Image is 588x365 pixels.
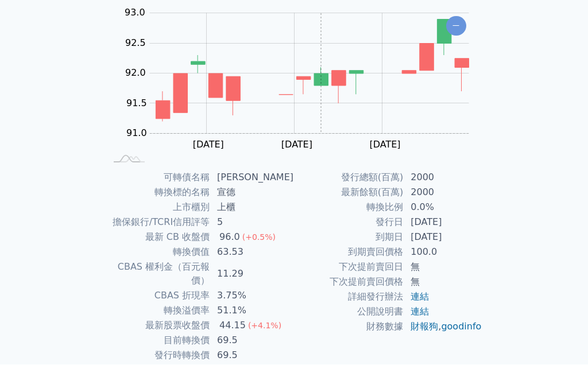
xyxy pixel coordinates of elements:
[210,289,294,304] td: 3.75%
[106,215,210,230] td: 擔保銀行/TCRI信用評等
[281,139,312,150] tspan: [DATE]
[217,319,248,333] div: 44.15
[404,275,482,290] td: 無
[369,139,400,150] tspan: [DATE]
[210,215,294,230] td: 5
[441,321,481,332] a: goodinfo
[210,348,294,363] td: 69.5
[106,319,210,333] td: 最新股票收盤價
[411,306,429,317] a: 連結
[404,170,482,185] td: 2000
[404,185,482,200] td: 2000
[106,170,210,185] td: 可轉債名稱
[106,289,210,304] td: CBAS 折現率
[404,230,482,245] td: [DATE]
[210,304,294,319] td: 51.1%
[242,233,276,242] span: (+0.5%)
[210,260,294,289] td: 11.29
[294,260,404,275] td: 下次提前賣回日
[210,185,294,200] td: 宣德
[125,68,146,79] tspan: 92.0
[404,260,482,275] td: 無
[294,185,404,200] td: 最新餘額(百萬)
[210,200,294,215] td: 上櫃
[126,128,147,139] tspan: 91.0
[106,245,210,260] td: 轉換價值
[106,260,210,289] td: CBAS 權利金（百元報價）
[210,170,294,185] td: [PERSON_NAME]
[294,215,404,230] td: 發行日
[411,321,438,332] a: 財報狗
[210,333,294,348] td: 69.5
[404,245,482,260] td: 100.0
[294,305,404,320] td: 公開說明書
[411,292,429,302] a: 連結
[125,38,146,49] tspan: 92.5
[210,245,294,260] td: 63.53
[404,200,482,215] td: 0.0%
[106,304,210,319] td: 轉換溢價率
[106,230,210,245] td: 最新 CB 收盤價
[404,215,482,230] td: [DATE]
[106,200,210,215] td: 上市櫃別
[294,230,404,245] td: 到期日
[126,98,147,109] tspan: 91.5
[294,320,404,335] td: 財務數據
[193,139,224,150] tspan: [DATE]
[106,348,210,363] td: 發行時轉換價
[106,333,210,348] td: 目前轉換價
[294,170,404,185] td: 發行總額(百萬)
[294,200,404,215] td: 轉換比例
[248,321,281,331] span: (+4.1%)
[217,231,242,244] div: 96.0
[404,320,482,335] td: ,
[294,290,404,305] td: 詳細發行辦法
[294,275,404,290] td: 下次提前賣回價格
[294,245,404,260] td: 到期賣回價格
[106,185,210,200] td: 轉換標的名稱
[86,7,486,150] g: Chart
[125,7,145,18] tspan: 93.0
